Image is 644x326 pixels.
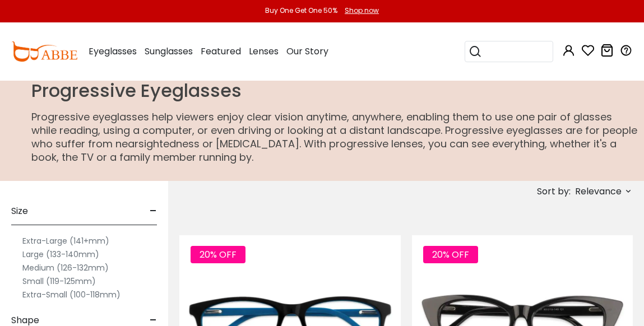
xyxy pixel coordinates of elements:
span: Featured [201,45,241,58]
span: - [150,198,157,225]
span: Size [11,198,28,225]
span: Sunglasses [145,45,193,58]
span: Our Story [286,45,328,58]
div: Shop now [345,6,379,16]
a: Shop now [339,6,379,15]
span: 20% OFF [191,246,245,263]
span: Eyeglasses [89,45,137,58]
label: Small (119-125mm) [22,274,96,288]
p: Progressive eyeglasses help viewers enjoy clear vision anytime, anywhere, enabling them to use on... [31,110,640,164]
h1: Progressive Eyeglasses [31,80,640,101]
label: Medium (126-132mm) [22,261,109,274]
div: Buy One Get One 50% [265,6,337,16]
span: Relevance [575,181,622,202]
span: Lenses [249,45,279,58]
label: Extra-Small (100-118mm) [22,288,121,301]
span: Sort by: [537,185,571,198]
label: Large (133-140mm) [22,248,99,261]
span: 20% OFF [423,246,478,263]
img: abbeglasses.com [11,41,77,62]
label: Extra-Large (141+mm) [22,234,109,248]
